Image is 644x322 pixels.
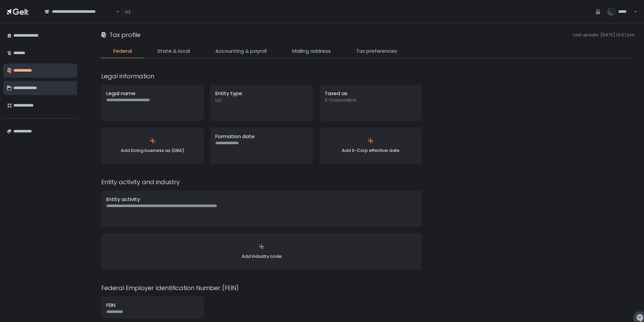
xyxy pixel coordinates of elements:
div: Search for option [40,5,119,19]
span: LLC [215,97,308,103]
button: Entity typeLLC [210,85,313,121]
span: Last update: [DATE] 12:07 pm [143,32,635,38]
span: Accounting & payroll [215,47,267,55]
button: Add Industry code [101,234,422,270]
button: Taxed asS-Corporation [320,85,422,121]
h1: Tax profile [109,30,141,39]
span: State & local [157,47,190,55]
div: Add Industry code [106,239,417,265]
div: Add Doing business as (DBA) [106,133,199,159]
span: FEIN [106,301,115,309]
span: Entity activity [106,196,140,203]
span: Legal name [106,90,136,97]
div: Add S-Corp effective date [325,133,417,159]
div: Legal information [101,72,422,81]
span: S-Corporation [325,97,417,103]
span: Federal [113,47,132,55]
span: Mailing address [292,47,331,55]
span: Formation date [215,133,255,140]
div: Federal Employer Identification Number (FEIN) [101,283,422,292]
button: Add Doing business as (DBA) [101,128,204,164]
span: Taxed as [325,90,347,97]
button: Add S-Corp effective date [320,128,422,164]
div: Entity activity and industry [101,177,422,187]
span: Tax preferences [356,47,397,55]
span: Entity type [215,90,242,97]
